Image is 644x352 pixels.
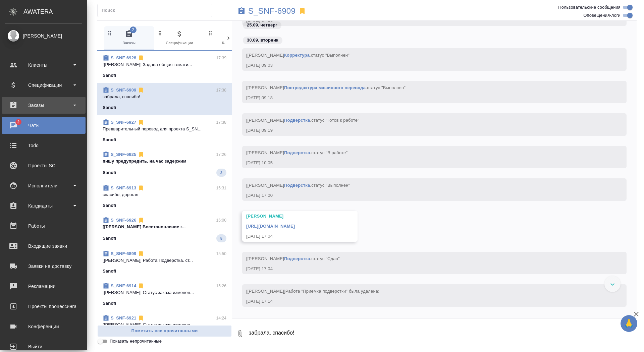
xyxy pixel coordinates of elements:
svg: Отписаться [138,151,145,158]
div: S_SNF-692616:00[[PERSON_NAME] Восстановление г...Sanofi5 [97,213,232,246]
div: [DATE] 17:04 [246,233,334,240]
p: пишу предупредить, на час задержим [103,158,226,165]
div: S_SNF-689915:50[[PERSON_NAME]] Работа Подверстка. ст...Sanofi [97,246,232,279]
a: Входящие заявки [2,238,86,254]
div: [DATE] 09:19 [246,127,603,134]
p: 30.09, вторник [247,37,278,44]
a: Проекты процессинга [2,298,86,315]
div: Кандидаты [5,201,82,211]
a: 2Чаты [2,117,86,134]
p: 17:38 [216,119,226,126]
p: Sanofi [103,235,116,242]
svg: Отписаться [138,55,144,61]
div: [PERSON_NAME] [5,32,82,40]
span: Заказы [107,30,152,46]
a: Рекламации [2,278,86,295]
div: Выйти [5,342,82,352]
a: Конференции [2,318,86,335]
div: Клиенты [5,60,82,70]
span: Клиенты [207,30,252,46]
div: Чаты [5,120,82,130]
div: S_SNF-691415:26[[PERSON_NAME]] Статус заказа изменен...Sanofi [97,279,232,311]
div: [DATE] 09:18 [246,95,603,101]
a: S_SNF-6928 [111,55,136,60]
svg: Отписаться [138,283,144,289]
a: Корректура [284,53,310,58]
span: 🙏 [623,316,635,331]
span: статус "Выполнен" [367,85,406,90]
svg: Отписаться [138,217,145,224]
svg: Отписаться [138,185,144,191]
p: 14:24 [216,315,226,321]
p: 16:00 [216,217,226,224]
svg: Отписаться [138,119,144,126]
a: S_SNF-6913 [111,185,136,190]
a: S_SNF-6925 [111,152,137,157]
button: Пометить все прочитанными [97,325,232,337]
a: Подверстка [284,150,310,155]
span: Оповещения-логи [583,12,621,19]
input: Поиск [102,6,212,15]
p: Sanofi [103,268,116,275]
div: [DATE] 17:00 [246,192,603,199]
p: 16:31 [216,185,226,191]
span: Показать непрочитанные [110,338,162,345]
a: Заявки на доставку [2,258,86,275]
a: S_SNF-6927 [111,120,136,125]
span: Работа "Приемка подверстки" была удалена: [285,289,379,294]
p: Sanofi [103,202,116,209]
div: Спецификации [5,80,82,90]
div: Проекты SC [5,161,82,171]
p: [[PERSON_NAME]] Статус заказа изменен... [103,321,226,328]
div: S_SNF-692717:38Предварительный перевод для проекта S_SN...Sanofi [97,115,232,147]
div: Todo [5,140,82,151]
p: забрала, спасибо! [103,94,226,100]
p: [[PERSON_NAME] Восстановление г... [103,224,226,230]
svg: Отписаться [138,250,144,257]
div: Рекламации [5,281,82,291]
span: 5 [216,235,226,242]
a: S_SNF-6909 [111,87,136,93]
p: [[PERSON_NAME]] Статус заказа изменен... [103,289,226,296]
span: [[PERSON_NAME] . [246,53,350,58]
div: Заказы [5,100,82,110]
div: Входящие заявки [5,241,82,251]
div: AWATERA [23,5,87,18]
span: статус "Сдан" [311,256,340,261]
p: 25.09, четверг [247,22,277,28]
svg: Отписаться [138,315,144,321]
span: Пометить все прочитанными [101,327,228,335]
p: 15:50 [216,250,226,257]
a: S_SNF-6921 [111,315,136,320]
span: статус "Готов к работе" [311,118,359,123]
div: S_SNF-690917:38забрала, спасибо!Sanofi [97,83,232,115]
span: [[PERSON_NAME] . [246,85,406,90]
p: Sanofi [103,72,116,79]
p: Sanofi [103,104,116,111]
span: [[PERSON_NAME] . [246,183,350,188]
a: Проекты SC [2,157,86,174]
a: Подверстка [284,118,310,123]
a: S_SNF-6909 [248,8,296,14]
span: статус "Выполнен" [311,53,350,58]
span: статус "Выполнен" [311,183,350,188]
a: Подверстка [284,183,310,188]
span: [[PERSON_NAME]] [246,289,379,294]
p: 17:38 [216,87,226,94]
p: 17:26 [216,151,226,158]
svg: Отписаться [138,87,144,94]
p: [[PERSON_NAME]] Задана общая темати... [103,61,226,68]
div: [DATE] 17:04 [246,266,603,272]
div: [PERSON_NAME] [246,213,334,220]
a: S_SNF-6899 [111,251,136,256]
div: [DATE] 10:05 [246,160,603,166]
div: S_SNF-692517:26пишу предупредить, на час задержимSanofi2 [97,147,232,181]
div: S_SNF-692114:24[[PERSON_NAME]] Статус заказа изменен...Sanofi [97,311,232,343]
p: 15:26 [216,283,226,289]
span: Пользовательские сообщения [558,4,621,11]
a: [URL][DOMAIN_NAME] [246,224,295,229]
a: Постредактура машинного перевода [284,85,366,90]
span: 2 [216,169,226,176]
a: S_SNF-6914 [111,283,136,288]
